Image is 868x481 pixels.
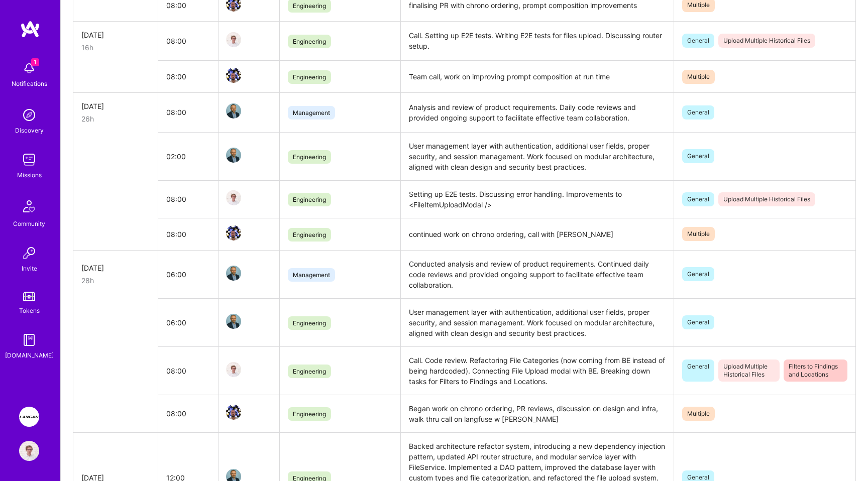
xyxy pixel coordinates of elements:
[19,58,39,78] img: bell
[226,103,241,118] img: Team Member Avatar
[227,67,240,84] a: Team Member Avatar
[682,359,714,382] span: General
[12,78,47,89] div: Notifications
[226,225,241,240] img: Team Member Avatar
[682,105,714,119] span: General
[158,395,219,432] td: 08:00
[81,42,150,53] div: 16h
[31,58,39,66] span: 1
[718,192,815,206] span: Upload Multiple Historical Files
[19,441,39,461] img: User Avatar
[226,266,241,281] img: Team Member Avatar
[288,70,331,84] span: Engineering
[17,194,41,218] img: Community
[401,250,674,298] td: Conducted analysis and review of product requirements. Continued daily code reviews and provided ...
[19,330,39,350] img: guide book
[5,350,54,360] div: [DOMAIN_NAME]
[19,105,39,125] img: discovery
[682,149,714,163] span: General
[22,263,37,274] div: Invite
[226,362,241,377] img: Team Member Avatar
[682,70,715,84] span: Multiple
[81,101,150,111] div: [DATE]
[158,250,219,298] td: 06:00
[158,93,219,133] td: 08:00
[158,132,219,180] td: 02:00
[718,34,815,48] span: Upload Multiple Historical Files
[158,61,219,93] td: 08:00
[81,263,150,273] div: [DATE]
[226,32,241,47] img: Team Member Avatar
[682,227,715,241] span: Multiple
[682,407,715,421] span: Multiple
[158,346,219,395] td: 08:00
[158,21,219,61] td: 08:00
[718,359,780,382] span: Upload Multiple Historical Files
[158,218,219,250] td: 08:00
[401,21,674,61] td: Call. Setting up E2E tests. Writing E2E tests for files upload. Discussing router setup.
[227,102,240,119] a: Team Member Avatar
[401,61,674,93] td: Team call, work on improving prompt composition at run time
[227,265,240,282] a: Team Member Avatar
[19,305,40,316] div: Tokens
[401,93,674,133] td: Analysis and review of product requirements. Daily code reviews and provided ongoing support to f...
[226,314,241,329] img: Team Member Avatar
[226,190,241,205] img: Team Member Avatar
[288,407,331,421] span: Engineering
[227,189,240,206] a: Team Member Avatar
[17,407,42,427] a: Langan: AI-Copilot for Environmental Site Assessment
[288,106,335,119] span: Management
[401,180,674,218] td: Setting up E2E tests. Discussing error handling. Improvements to <FileItemUploadModal />
[227,313,240,330] a: Team Member Avatar
[682,267,714,281] span: General
[227,224,240,242] a: Team Member Avatar
[17,170,42,180] div: Missions
[23,292,35,301] img: tokens
[288,193,331,206] span: Engineering
[682,315,714,329] span: General
[401,298,674,346] td: User management layer with authentication, additional user fields, proper security, and session m...
[784,359,847,382] span: Filters to Findings and Locations
[288,35,331,48] span: Engineering
[682,34,714,48] span: General
[226,68,241,83] img: Team Member Avatar
[288,316,331,330] span: Engineering
[19,407,39,427] img: Langan: AI-Copilot for Environmental Site Assessment
[401,395,674,432] td: Began work on chrono ordering, PR reviews, discussion on design and infra, walk thru call on lang...
[226,405,241,420] img: Team Member Avatar
[81,275,150,286] div: 28h
[401,132,674,180] td: User management layer with authentication, additional user fields, proper security, and session m...
[682,192,714,206] span: General
[288,268,335,282] span: Management
[288,150,331,164] span: Engineering
[81,30,150,40] div: [DATE]
[227,361,240,378] a: Team Member Avatar
[227,404,240,421] a: Team Member Avatar
[288,365,331,378] span: Engineering
[20,20,40,38] img: logo
[401,346,674,395] td: Call. Code review. Refactoring File Categories (now coming from BE instead of being hardcoded). C...
[17,441,42,461] a: User Avatar
[227,147,240,164] a: Team Member Avatar
[288,228,331,242] span: Engineering
[401,218,674,250] td: continued work on chrono ordering, call with [PERSON_NAME]
[15,125,44,136] div: Discovery
[226,148,241,163] img: Team Member Avatar
[158,298,219,346] td: 06:00
[19,150,39,170] img: teamwork
[81,113,150,124] div: 26h
[158,180,219,218] td: 08:00
[19,243,39,263] img: Invite
[13,218,45,229] div: Community
[227,31,240,48] a: Team Member Avatar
